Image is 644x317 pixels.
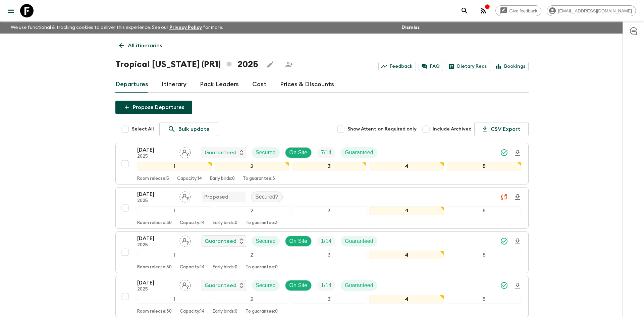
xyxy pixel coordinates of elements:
[292,251,367,259] div: 3
[458,4,471,17] button: search adventures
[514,193,522,201] svg: Download Onboarding
[115,231,529,273] button: [DATE]2025Assign pack leaderGuaranteedSecuredOn SiteTrip FillGuaranteed12345Room release:30Capaci...
[137,162,212,171] div: 1
[317,147,335,158] div: Trip Fill
[292,162,367,171] div: 3
[180,220,205,226] p: Capacity: 14
[292,295,367,304] div: 3
[115,187,529,229] button: [DATE]2025Assign pack leaderProposedSecured?12345Room release:30Capacity:14Early birds:0To guaran...
[179,282,191,287] span: Assign pack leader
[419,62,443,71] a: FAQ
[256,149,276,157] p: Secured
[369,251,444,259] div: 4
[495,5,541,16] a: Give feedback
[115,143,529,184] button: [DATE]2025Assign pack leaderGuaranteedSecuredOn SiteTrip FillGuaranteed12345Room release:5Capacit...
[447,295,522,304] div: 5
[252,76,267,93] a: Cost
[180,265,205,270] p: Capacity: 14
[159,122,218,136] a: Bulk update
[137,243,174,248] p: 2025
[252,147,280,158] div: Secured
[317,280,335,291] div: Trip Fill
[500,149,508,157] svg: Synced Successfully
[115,76,148,93] a: Departures
[369,295,444,304] div: 4
[169,25,202,30] a: Privacy Policy
[447,251,522,259] div: 5
[205,237,236,245] p: Guaranteed
[514,282,522,290] svg: Download Onboarding
[547,5,636,16] div: [EMAIL_ADDRESS][DOMAIN_NAME]
[178,125,210,133] p: Bulk update
[137,206,212,215] div: 1
[252,236,280,247] div: Secured
[137,234,174,243] p: [DATE]
[282,58,296,71] span: Share this itinerary
[115,39,166,52] a: All itineraries
[514,237,522,246] svg: Download Onboarding
[137,279,174,287] p: [DATE]
[345,237,373,245] p: Guaranteed
[213,220,237,226] p: Early birds: 0
[137,220,172,226] p: Room release: 30
[369,206,444,215] div: 4
[180,309,205,314] p: Capacity: 14
[251,192,283,202] div: Secured?
[213,265,237,270] p: Early birds: 0
[474,122,529,136] button: CSV Export
[447,206,522,215] div: 5
[433,126,472,133] span: Include Archived
[500,193,508,201] svg: Unable to sync - Check prices and secured
[115,101,192,114] button: Propose Departures
[321,281,331,289] p: 1 / 14
[177,176,202,181] p: Capacity: 14
[252,280,280,291] div: Secured
[137,198,174,204] p: 2025
[285,280,312,291] div: On Site
[514,149,522,157] svg: Download Onboarding
[345,149,373,157] p: Guaranteed
[321,237,331,245] p: 1 / 14
[137,190,174,198] p: [DATE]
[215,162,289,171] div: 2
[179,237,191,243] span: Assign pack leader
[255,193,278,201] p: Secured?
[554,8,636,13] span: [EMAIL_ADDRESS][DOMAIN_NAME]
[246,265,278,270] p: To guarantee: 0
[137,154,174,159] p: 2025
[243,176,275,181] p: To guarantee: 3
[280,76,334,93] a: Prices & Discounts
[289,237,307,245] p: On Site
[317,236,335,247] div: Trip Fill
[215,206,289,215] div: 2
[447,162,522,171] div: 5
[137,251,212,259] div: 1
[132,126,154,133] span: Select All
[204,193,228,201] p: Proposed
[205,281,236,289] p: Guaranteed
[285,236,312,247] div: On Site
[115,58,258,71] h1: Tropical [US_STATE] (PR1) 2025
[378,62,416,71] a: Feedback
[289,281,307,289] p: On Site
[285,147,312,158] div: On Site
[256,237,276,245] p: Secured
[8,21,226,34] p: We use functional & tracking cookies to deliver this experience. See our for more.
[210,176,235,181] p: Early birds: 0
[246,309,278,314] p: To guarantee: 0
[137,176,169,181] p: Room release: 5
[137,295,212,304] div: 1
[179,193,191,199] span: Assign pack leader
[213,309,237,314] p: Early birds: 0
[292,206,367,215] div: 3
[200,76,239,93] a: Pack Leaders
[446,62,490,71] a: Dietary Reqs
[256,281,276,289] p: Secured
[400,23,421,32] button: Dismiss
[137,146,174,154] p: [DATE]
[347,126,417,133] span: Show Attention Required only
[369,162,444,171] div: 4
[137,287,174,292] p: 2025
[500,281,508,289] svg: Synced Successfully
[162,76,186,93] a: Itinerary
